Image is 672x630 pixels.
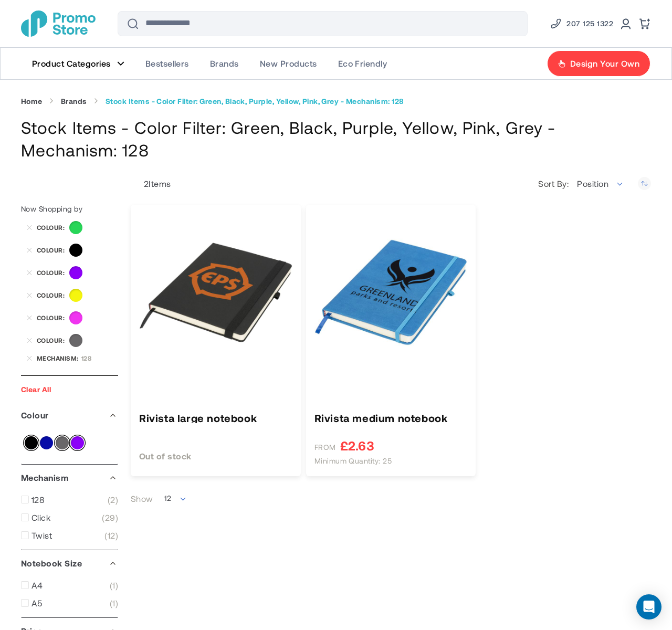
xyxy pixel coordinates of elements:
a: Twist 12 [21,530,118,541]
img: Rivista medium notebook [314,216,468,369]
a: 128 2 [21,495,118,505]
span: Colour [37,269,67,276]
img: Promotional Merchandise [21,10,96,37]
span: 2 [144,178,149,188]
span: Colour [37,246,67,254]
a: A4 1 [21,580,118,591]
span: Colour [37,314,67,321]
div: 128 [81,354,118,362]
span: 207 125 1322 [566,17,613,30]
a: Brands [199,48,249,79]
a: Remove Colour Pink [26,315,33,321]
span: Minimum quantity: 25 [314,456,392,466]
a: Design Your Own [547,50,650,77]
span: 2 [108,495,118,505]
a: Black [25,436,38,449]
a: Bestsellers [135,48,199,79]
a: Rivista large notebook [139,413,292,423]
span: New Products [260,58,317,69]
span: Click [31,512,50,523]
div: Colour [21,402,118,428]
h1: Stock Items - Color Filter: Green, Black, Purple, Yellow, Pink, Grey - Mechanism: 128 [21,116,651,161]
div: Notebook Size [21,550,118,576]
a: Blue [40,436,53,449]
span: Bestsellers [145,58,189,69]
span: Position [577,178,608,188]
a: Clear All [21,385,51,394]
a: Remove Colour Green [26,225,33,231]
span: A5 [31,598,43,608]
span: 12 [104,530,118,541]
div: Out of stock [139,449,292,463]
span: Design Your Own [570,58,639,69]
button: Search [120,11,145,36]
a: A5 1 [21,598,118,608]
a: New Products [249,48,328,79]
a: Home [21,97,43,106]
span: £2.63 [340,439,374,452]
a: Rivista medium notebook [314,413,468,423]
img: Rivista large notebook [139,216,292,369]
div: Mechanism [21,465,118,491]
a: Click 29 [21,512,118,523]
span: A4 [31,580,43,591]
a: Set Descending Direction [638,177,651,190]
p: Items [131,178,171,189]
strong: Stock Items - Color Filter: Green, Black, Purple, Yellow, Pink, Grey - Mechanism: 128 [106,97,404,106]
span: Brands [210,58,239,69]
span: Colour [37,224,67,231]
span: Product Categories [32,58,111,69]
a: store logo [21,10,96,37]
span: 1 [110,598,118,608]
span: Mechanism [37,354,81,362]
span: 128 [31,495,45,505]
span: Colour [37,337,67,344]
span: Now Shopping by [21,204,82,213]
a: Remove Colour Black [26,247,33,254]
a: Remove Colour Purple [26,270,33,276]
div: Open Intercom Messenger [636,594,661,619]
a: Brands [61,97,87,106]
span: 12 [159,488,193,509]
a: Product Categories [22,48,135,79]
span: Twist [31,530,52,541]
a: Remove Colour Yellow [26,292,33,299]
span: Colour [37,291,67,299]
a: Purple [71,436,84,449]
span: FROM [314,443,336,452]
a: Phone [550,17,613,30]
a: Remove Colour Grey [26,338,33,344]
label: Sort By [538,178,571,189]
a: Eco Friendly [328,48,398,79]
label: Show [131,493,153,504]
span: 12 [164,494,172,503]
span: Eco Friendly [338,58,387,69]
span: 29 [102,512,118,523]
a: Grey [56,436,69,449]
span: 1 [110,580,118,591]
a: Remove Mechanism 128 [26,355,33,361]
span: Position [571,173,630,194]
